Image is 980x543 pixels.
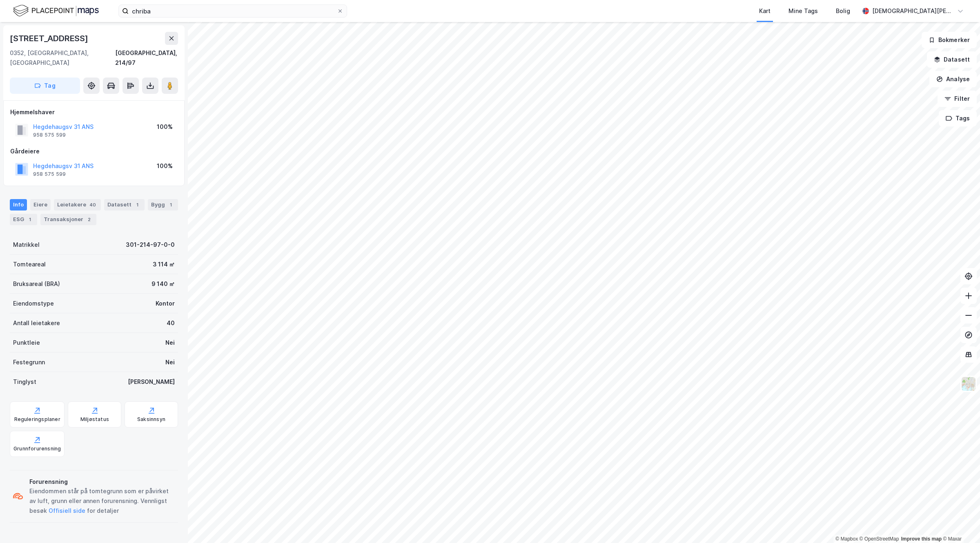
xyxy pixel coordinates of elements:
div: Tinglyst [13,377,36,387]
button: Tags [939,110,977,126]
div: Matrikkel [13,240,40,250]
div: Kart [759,6,771,16]
div: Eiendomstype [13,299,54,308]
a: Mapbox [835,536,858,542]
div: [GEOGRAPHIC_DATA], 214/97 [115,48,178,68]
div: Hjemmelshaver [10,107,178,117]
div: Forurensning [29,477,175,487]
div: Grunnforurensning [13,445,61,452]
div: Punktleie [13,338,40,348]
div: 0352, [GEOGRAPHIC_DATA], [GEOGRAPHIC_DATA] [10,48,115,68]
div: 301-214-97-0-0 [126,240,175,250]
div: Miljøstatus [80,416,109,423]
img: Z [961,376,976,392]
div: 40 [88,201,98,209]
div: Festegrunn [13,357,45,367]
div: 1 [26,215,34,224]
div: Tomteareal [13,259,46,269]
iframe: Chat Widget [939,504,980,543]
input: Søk på adresse, matrikkel, gårdeiere, leietakere eller personer [129,5,337,17]
button: Tag [10,78,80,94]
div: 958 575 599 [33,171,66,177]
div: 958 575 599 [33,132,66,138]
div: ESG [10,214,37,225]
button: Datasett [927,51,977,68]
div: Leietakere [54,199,101,211]
div: Datasett [104,199,145,211]
div: Info [10,199,27,211]
div: Eiere [30,199,51,211]
div: 100% [157,122,173,132]
div: 3 114 ㎡ [153,259,175,269]
div: Antall leietakere [13,318,60,328]
img: logo.f888ab2527a4732fd821a326f86c7f29.svg [13,4,99,18]
div: 2 [85,215,93,224]
div: 100% [157,161,173,171]
a: Improve this map [901,536,942,542]
div: Gårdeiere [10,146,178,156]
div: 40 [167,318,175,328]
div: Nei [165,338,175,348]
div: [STREET_ADDRESS] [10,32,90,45]
div: [DEMOGRAPHIC_DATA][PERSON_NAME] [872,6,954,16]
div: Kontor [156,299,175,308]
div: Saksinnsyn [137,416,165,423]
button: Analyse [929,71,977,87]
div: [PERSON_NAME] [128,377,175,387]
div: Reguleringsplaner [14,416,60,423]
a: OpenStreetMap [860,536,899,542]
div: Bolig [836,6,850,16]
div: Bygg [148,199,178,211]
button: Bokmerker [922,32,977,48]
div: 1 [167,201,175,209]
div: Nei [165,357,175,367]
div: Bruksareal (BRA) [13,279,60,289]
div: Transaksjoner [40,214,96,225]
div: Mine Tags [788,6,818,16]
div: Eiendommen står på tomtegrunn som er påvirket av luft, grunn eller annen forurensning. Vennligst ... [29,486,175,516]
button: Filter [938,91,977,107]
div: 1 [133,201,141,209]
div: 9 140 ㎡ [151,279,175,289]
